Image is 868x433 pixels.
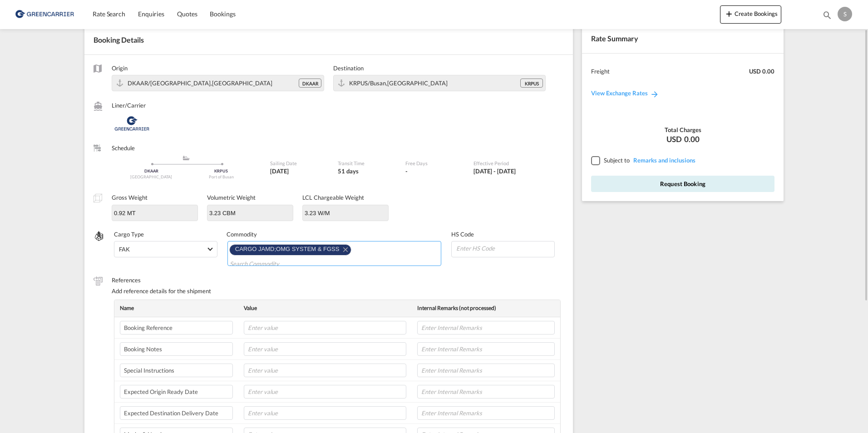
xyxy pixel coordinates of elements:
div: S [838,7,852,21]
label: Transit Time [338,160,396,167]
label: Commodity [227,230,443,238]
button: Request Booking [591,176,774,192]
th: Value [238,300,412,317]
md-icon: icon-arrow-right [650,89,659,98]
span: KRPUS/Busan,Asia Pacific [349,79,448,87]
img: b0b18ec08afe11efb1d4932555f5f09d.png [14,4,75,25]
input: Enter Internal Remarks [417,385,555,399]
input: Enter value [244,406,406,420]
span: 0.00 [684,134,700,145]
div: KRPUS [186,168,256,174]
button: icon-plus 400-fgCreate Bookings [720,5,781,24]
label: Free Days [405,160,464,167]
input: Enter HS Code [455,241,554,255]
label: Cargo Type [114,230,217,238]
label: Origin [112,64,324,72]
label: Effective Period [473,160,555,167]
div: Add reference details for the shipment [112,287,564,295]
md-icon: assets/icons/custom/ship-fill.svg [181,156,192,160]
div: - [405,167,408,175]
input: Enter label [120,385,233,399]
div: DKAAR [116,168,186,174]
div: USD [591,134,774,145]
input: Enter label [120,321,233,335]
input: Enter label [120,342,233,356]
span: REMARKSINCLUSIONS [631,157,695,164]
md-icon: /assets/icons/custom/liner-aaa8ad.svg [94,102,103,111]
img: Greencarrier Consolidators [112,112,152,135]
div: Rate Summary [582,25,784,53]
input: Enter Internal Remarks [417,321,555,335]
div: 51 days [338,167,396,175]
div: 25 Sep 2025 [270,167,329,175]
div: icon-magnify [822,10,832,24]
span: DKAAR/Aarhus,Europe [128,79,272,87]
th: Internal Remarks (not processed) [412,300,560,317]
div: FAK [119,246,130,253]
label: Destination [333,64,546,72]
div: DKAAR [299,79,321,88]
input: Enter label [120,364,233,377]
span: Enquiries [138,10,164,18]
div: Greencarrier Consolidators [112,112,283,135]
md-icon: icon-plus 400-fg [724,8,735,19]
div: USD 0.00 [749,67,774,75]
input: Enter Internal Remarks [417,406,555,420]
input: Enter value [244,342,406,356]
span: Booking Details [94,35,144,44]
label: HS Code [451,230,555,238]
div: Total Charges [591,126,774,134]
label: Volumetric Weight [207,194,256,201]
md-icon: icon-magnify [822,10,832,20]
span: Subject to [604,157,630,164]
a: View Exchange Rates [582,80,668,106]
div: KRPUS [520,79,543,88]
md-chips-wrap: Chips container. Use arrow keys to select chips. [227,241,442,266]
md-select: Select Cargo type: FAK [114,241,217,257]
span: Bookings [210,10,235,18]
label: Liner/Carrier [112,101,283,109]
label: Gross Weight [112,194,148,201]
th: Name [114,300,238,317]
label: Sailing Date [270,160,329,167]
input: Enter label [120,406,233,420]
span: Quotes [177,10,197,18]
input: Chips input. [230,256,313,271]
label: Schedule [112,144,261,152]
input: Enter value [244,321,406,335]
span: Rate Search [93,10,125,18]
label: LCL Chargeable Weight [302,194,364,201]
div: [GEOGRAPHIC_DATA] [116,174,186,180]
input: Enter Internal Remarks [417,364,555,377]
button: Remove CARGO JAMD;OMG SYSTEM & FGSS [337,245,351,254]
div: CARGO JAMD;OMG SYSTEM & FGSS. Press delete to remove this chip. [235,245,341,254]
div: Port of Busan [186,174,256,180]
input: Enter Internal Remarks [417,342,555,356]
div: 01 Sep 2025 - 31 Oct 2025 [473,167,516,175]
div: Freight [591,67,610,75]
span: CARGO JAMD;OMG SYSTEM & FGSS [235,246,340,252]
label: References [112,276,564,284]
input: Enter value [244,364,406,377]
input: Enter value [244,385,406,399]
